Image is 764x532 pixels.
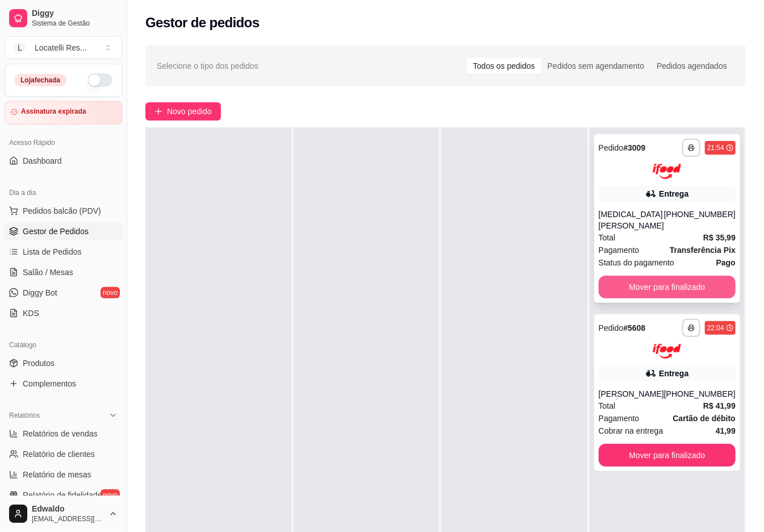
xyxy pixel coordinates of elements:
[14,74,66,86] div: Loja fechada
[5,152,122,170] a: Dashboard
[467,58,541,74] div: Todos os pedidos
[599,276,736,298] button: Mover para finalizado
[23,267,73,278] span: Salão / Mesas
[5,465,122,484] a: Relatório de mesas
[23,358,55,369] span: Produtos
[21,107,86,116] article: Assinatura expirada
[5,500,122,527] button: Edwaldo[EMAIL_ADDRESS][DOMAIN_NAME]
[32,19,118,28] span: Sistema de Gestão
[23,155,62,167] span: Dashboard
[23,489,102,501] span: Relatório de fidelidade
[157,60,258,72] span: Selecione o tipo dos pedidos
[653,164,681,179] img: ifood
[716,426,736,435] strong: 41,99
[9,411,40,420] span: Relatórios
[653,344,681,359] img: ifood
[703,401,736,410] strong: R$ 41,99
[599,231,616,244] span: Total
[707,143,724,152] div: 21:54
[5,101,122,124] a: Assinatura expirada
[5,222,122,240] a: Gestor de Pedidos
[599,444,736,467] button: Mover para finalizado
[35,42,87,53] div: Locatelli Res ...
[23,226,89,237] span: Gestor de Pedidos
[23,287,57,298] span: Diggy Bot
[5,486,122,504] a: Relatório de fidelidadenovo
[599,244,640,256] span: Pagamento
[599,143,624,152] span: Pedido
[5,304,122,322] a: KDS
[167,105,212,118] span: Novo pedido
[5,243,122,261] a: Lista de Pedidos
[599,323,624,332] span: Pedido
[541,58,650,74] div: Pedidos sem agendamento
[5,336,122,354] div: Catálogo
[599,425,663,437] span: Cobrar na entrega
[703,233,736,242] strong: R$ 35,99
[599,388,664,400] div: [PERSON_NAME]
[23,448,95,460] span: Relatório de clientes
[599,256,674,269] span: Status do pagamento
[32,514,104,523] span: [EMAIL_ADDRESS][DOMAIN_NAME]
[623,143,645,152] strong: # 3009
[32,9,118,19] span: Diggy
[5,354,122,372] a: Produtos
[145,14,260,32] h2: Gestor de pedidos
[5,263,122,281] a: Salão / Mesas
[650,58,733,74] div: Pedidos agendados
[23,307,39,319] span: KDS
[23,246,82,257] span: Lista de Pedidos
[5,284,122,302] a: Diggy Botnovo
[5,202,122,220] button: Pedidos balcão (PDV)
[664,388,736,400] div: [PHONE_NUMBER]
[659,188,688,199] div: Entrega
[23,428,98,439] span: Relatórios de vendas
[623,323,645,332] strong: # 5608
[5,5,122,32] a: DiggySistema de Gestão
[23,378,76,389] span: Complementos
[32,504,104,514] span: Edwaldo
[664,209,736,231] div: [PHONE_NUMBER]
[670,246,736,255] strong: Transferência Pix
[707,323,724,332] div: 22:04
[23,205,101,217] span: Pedidos balcão (PDV)
[599,209,664,231] div: [MEDICAL_DATA][PERSON_NAME]
[599,412,640,425] span: Pagamento
[5,375,122,393] a: Complementos
[673,414,736,423] strong: Cartão de débito
[14,42,26,53] span: L
[87,73,112,87] button: Alterar Status
[716,258,736,267] strong: Pago
[659,368,688,379] div: Entrega
[5,445,122,463] a: Relatório de clientes
[599,400,616,412] span: Total
[145,102,221,120] button: Novo pedido
[23,469,91,480] span: Relatório de mesas
[5,134,122,152] div: Acesso Rápido
[155,107,162,115] span: plus
[5,36,122,59] button: Select a team
[5,425,122,443] a: Relatórios de vendas
[5,184,122,202] div: Dia a dia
